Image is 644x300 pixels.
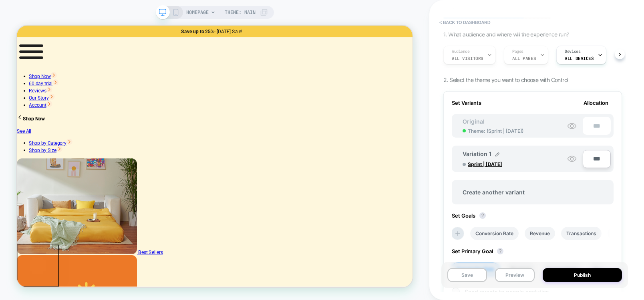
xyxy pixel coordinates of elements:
span: Set Variants [452,100,481,106]
a: Shop by Category [16,153,74,160]
a: Account [16,102,47,110]
button: ? [479,212,486,219]
span: 2. Select the theme you want to choose with Control [443,76,568,83]
li: Conversion Rate [470,227,519,240]
button: ? [497,248,503,254]
li: Revenue [525,227,555,240]
span: Theme: MAIN [225,6,256,19]
span: Create another variant [455,183,533,202]
button: Publish [543,268,622,282]
button: < back to dashboard [435,16,494,29]
span: Variation 1 [463,150,491,157]
span: Devices [565,49,580,54]
span: 1. What audience and where will the experience run? [443,31,569,38]
li: Transactions [561,227,602,240]
span: Theme: ( Sprint | [DATE] ) [468,128,523,134]
button: Preview [495,268,535,282]
button: Save [447,268,487,282]
a: Our Story [16,93,50,100]
a: Shop Now [16,64,53,72]
span: ALL DEVICES [565,56,594,61]
span: Set Goals [452,212,490,219]
span: Allocation [584,100,608,106]
span: Original [455,118,493,125]
span: Sprint | [DATE] [468,161,528,167]
span: Set Primary Goal [452,248,507,254]
a: 60 day trial [16,74,56,81]
a: Reviews [16,83,47,91]
img: edit [495,152,499,156]
span: HOMEPAGE [186,6,209,19]
a: Shop by Size [16,162,61,170]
